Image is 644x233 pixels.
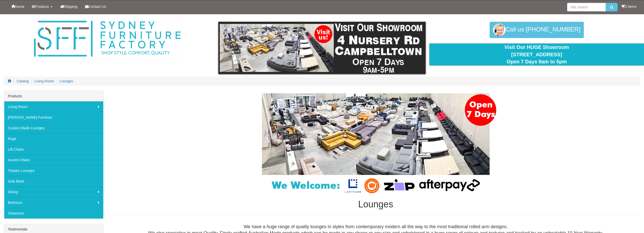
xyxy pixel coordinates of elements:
[4,155,103,165] a: Accent Chairs
[59,79,73,83] a: Lounges
[56,0,81,13] a: Shipping
[111,199,640,209] h1: Lounges
[28,0,56,13] a: Products
[4,208,103,219] a: Clearance
[4,112,103,123] a: [PERSON_NAME] Furniture
[433,44,640,65] div: Visit Our HUGE Showroom [STREET_ADDRESS] Open 7 Days 9am to 5pm
[4,197,103,208] a: Bedroom
[64,5,78,9] span: Shipping
[4,133,103,144] a: Rugs
[31,19,183,59] img: Sydney Furniture Factory
[4,187,103,197] a: Dining
[567,3,606,11] input: Site search
[17,79,29,83] a: Catalog
[81,0,110,13] a: Contact Us
[34,79,54,83] a: Living Room
[218,22,425,74] img: showroom.gif
[621,4,636,9] li: 0 items
[4,176,103,187] a: Sofa Beds
[4,165,103,176] a: Theatre Lounges
[89,5,106,9] span: Contact Us
[8,0,28,13] a: Home
[249,93,502,194] img: Lounges
[15,5,24,9] span: Home
[4,144,103,155] a: Lift Chairs
[4,123,103,133] a: Custom Made Lounges
[35,5,49,9] span: Products
[4,91,103,101] div: Products
[4,101,103,112] a: Living Room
